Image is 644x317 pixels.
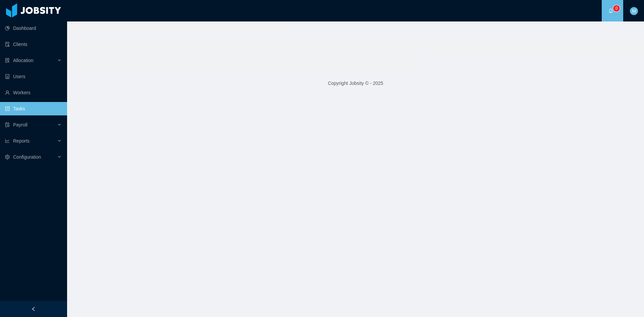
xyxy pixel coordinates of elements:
[5,155,10,159] i: icon: setting
[632,7,636,15] span: M
[5,102,62,115] a: icon: profileTasks
[5,21,62,35] a: icon: pie-chartDashboard
[5,86,62,99] a: icon: userWorkers
[5,38,62,51] a: icon: auditClients
[13,138,30,144] span: Reports
[67,72,644,95] footer: Copyright Jobsity © - 2025
[608,8,613,13] i: icon: bell
[5,122,10,127] i: icon: file-protect
[613,5,620,12] sup: 0
[13,58,34,63] span: Allocation
[5,139,10,143] i: icon: line-chart
[5,70,62,83] a: icon: robotUsers
[13,154,41,160] span: Configuration
[13,122,28,127] span: Payroll
[5,58,10,63] i: icon: solution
